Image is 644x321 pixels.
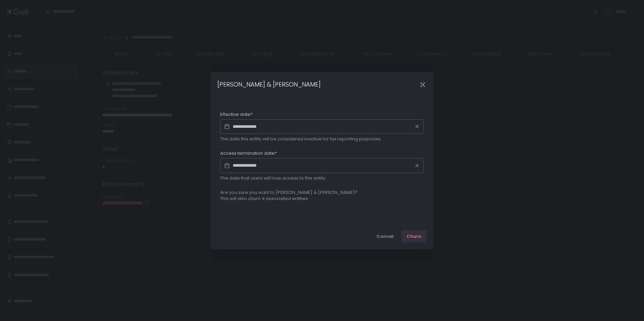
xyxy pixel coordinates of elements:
div: Are you sure you want to [PERSON_NAME] & [PERSON_NAME]? [220,189,424,196]
button: Churn [401,230,427,243]
button: Cancel [371,230,399,243]
div: This will also churn 4 associated entities. [220,196,424,202]
span: Access termination date* [220,150,277,156]
h1: [PERSON_NAME] & [PERSON_NAME] [217,80,321,89]
div: Cancel [377,233,394,240]
div: Churn [407,233,421,240]
input: Datepicker input [220,158,424,173]
span: Effective date* [220,111,252,118]
span: The date this entity will be considered inactive for tax reporting purposes. [220,136,382,142]
div: Close [412,81,433,89]
span: The date that users will lose access to this entity [220,175,325,181]
input: Datepicker input [220,119,424,134]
